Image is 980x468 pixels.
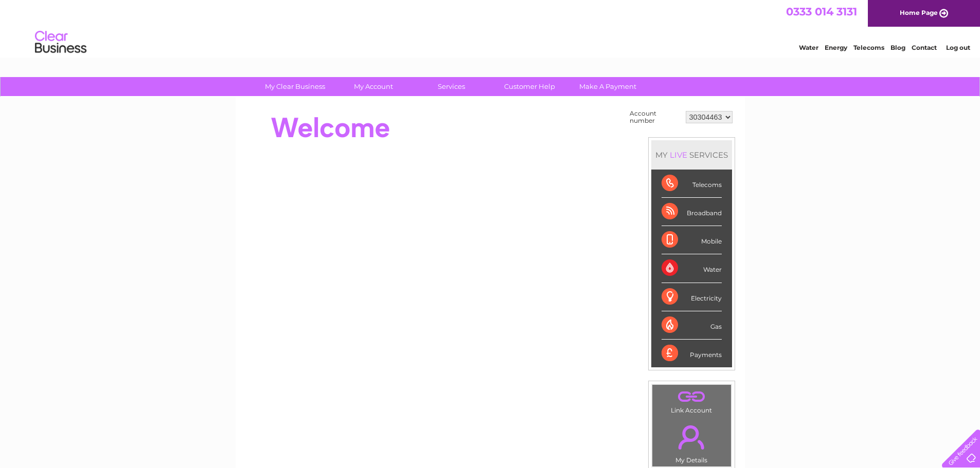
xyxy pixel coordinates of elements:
a: Water [799,44,818,51]
div: Payments [662,340,722,367]
a: Log out [946,44,970,51]
a: Energy [825,44,847,51]
div: Gas [662,311,722,340]
a: My Account [331,77,416,96]
a: 0333 014 3131 [786,5,857,18]
div: Broadband [662,198,722,226]
div: Water [662,254,722,283]
img: logo.png [34,27,87,58]
a: Services [409,77,494,96]
a: Contact [912,44,937,51]
td: Link Account [652,384,732,417]
a: Blog [890,44,905,51]
a: Make A Payment [565,77,650,96]
div: Mobile [662,226,722,254]
a: . [655,419,728,455]
div: LIVE [668,150,689,160]
div: Telecoms [662,170,722,198]
div: MY SERVICES [651,140,732,170]
div: Electricity [662,283,722,311]
a: Telecoms [853,44,884,51]
td: Account number [627,107,683,127]
div: Clear Business is a trading name of Verastar Limited (registered in [GEOGRAPHIC_DATA] No. 3667643... [247,6,734,50]
a: My Clear Business [253,77,337,96]
a: . [655,387,728,405]
td: My Details [652,417,732,467]
a: Customer Help [487,77,572,96]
